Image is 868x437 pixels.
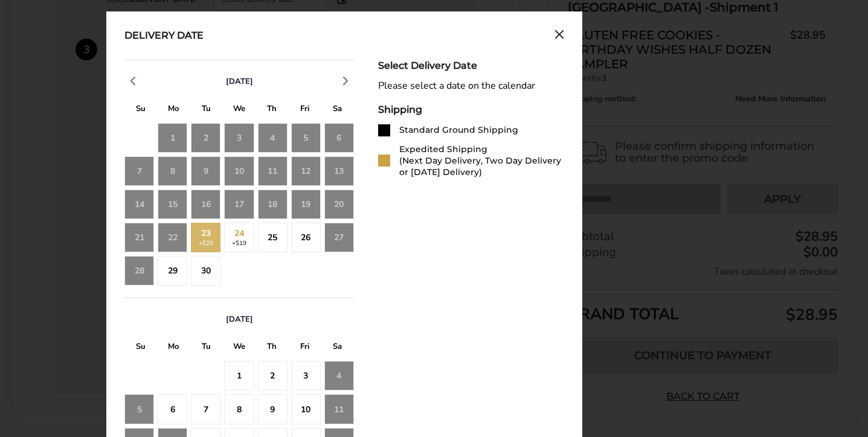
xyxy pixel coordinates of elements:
div: W [223,101,256,120]
div: Shipping [378,104,564,115]
div: M [157,339,190,357]
div: F [288,101,321,120]
div: T [256,101,288,120]
div: Standard Ground Shipping [399,124,518,136]
div: Expedited Shipping (Next Day Delivery, Two Day Delivery or [DATE] Delivery) [399,144,564,178]
button: [DATE] [221,76,258,87]
span: [DATE] [226,314,253,325]
button: [DATE] [221,314,258,325]
div: S [321,101,354,120]
div: T [190,101,223,120]
div: F [288,339,321,357]
div: S [321,339,354,357]
span: [DATE] [226,76,253,87]
button: Close calendar [555,30,564,43]
div: W [223,339,256,357]
div: T [256,339,288,357]
div: S [124,339,157,357]
div: Please select a date on the calendar [378,80,564,92]
div: T [190,339,223,357]
div: Select Delivery Date [378,60,564,71]
div: S [124,101,157,120]
div: Delivery Date [124,30,204,43]
div: M [157,101,190,120]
